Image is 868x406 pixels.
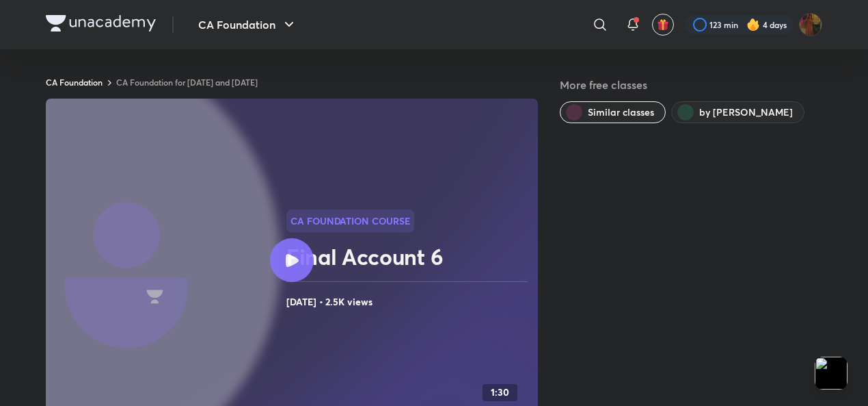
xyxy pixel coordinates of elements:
h2: Final Account 6 [286,243,532,270]
button: Similar classes [560,101,666,123]
a: CA Foundation [46,77,103,88]
h4: 1:30 [491,387,509,398]
img: streak [746,18,760,31]
a: CA Foundation for [DATE] and [DATE] [116,77,258,88]
button: avatar [652,14,674,36]
button: CA Foundation [190,11,306,38]
span: Similar classes [588,105,654,119]
img: Company Logo [46,15,156,31]
img: gungun Raj [799,13,822,36]
img: avatar [657,18,669,31]
a: Company Logo [46,15,156,35]
button: by Rakesh Kalra [671,101,804,123]
span: by Rakesh Kalra [699,105,793,119]
h4: [DATE] • 2.5K views [286,293,532,311]
h5: More free classes [560,77,822,93]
